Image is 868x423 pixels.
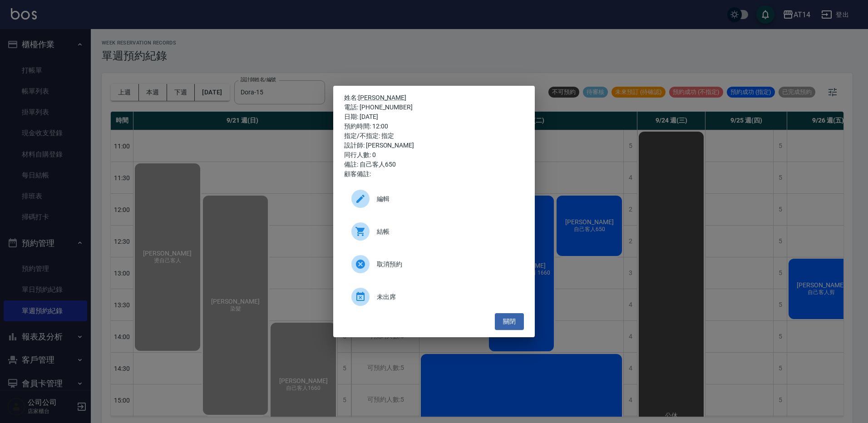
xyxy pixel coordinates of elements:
[344,141,524,150] div: 設計師: [PERSON_NAME]
[377,260,517,269] span: 取消預約
[344,219,524,244] div: 結帳
[344,150,524,160] div: 同行人數: 0
[377,292,517,302] span: 未出席
[344,122,524,131] div: 預約時間: 12:00
[344,93,524,103] p: 姓名:
[495,313,524,330] button: 關閉
[344,186,524,211] div: 編輯
[344,186,524,219] a: 編輯
[344,251,524,277] div: 取消預約
[344,219,524,251] a: 結帳
[344,160,524,169] div: 備註: 自己客人650
[344,169,524,179] div: 顧客備註:
[344,103,524,112] div: 電話: [PHONE_NUMBER]
[344,284,524,310] div: 未出席
[377,227,517,236] span: 結帳
[377,194,517,204] span: 編輯
[344,112,524,122] div: 日期: [DATE]
[344,131,524,141] div: 指定/不指定: 指定
[358,94,406,101] a: [PERSON_NAME]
